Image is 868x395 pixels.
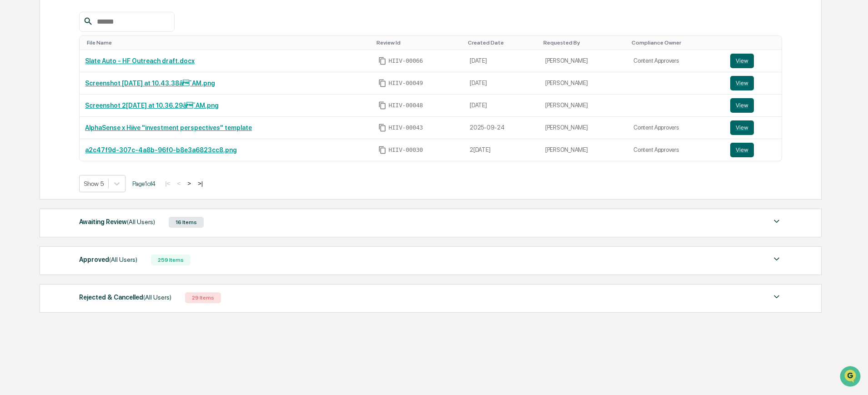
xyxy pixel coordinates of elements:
[730,98,754,113] button: View
[9,115,16,123] div: 🖐️
[730,98,776,113] a: View
[771,254,782,265] img: caret
[195,180,206,187] button: >|
[388,146,423,154] span: HIIV-00030
[730,120,776,135] a: View
[378,124,386,132] span: Copy Id
[79,254,137,265] div: Approved
[540,50,628,72] td: [PERSON_NAME]
[730,54,754,68] button: View
[143,294,171,301] span: (All Users)
[628,139,725,161] td: Content Approvers
[109,256,137,263] span: (All Users)
[132,180,156,187] span: Page 1 of 4
[378,57,386,65] span: Copy Id
[31,79,115,86] div: We're available if you need us!
[388,124,423,131] span: HIIV-00043
[155,72,166,83] button: Start new chat
[771,216,782,227] img: caret
[169,217,204,228] div: 16 Items
[85,57,195,65] a: Slate Auto - HF Outreach draft.docx
[151,255,191,265] div: 259 Items
[468,40,536,46] div: Toggle SortBy
[632,40,721,46] div: Toggle SortBy
[540,95,628,117] td: [PERSON_NAME]
[85,146,237,154] a: a2c47f9d-307c-4a8b-96f0-b8e3a6823cc8.png
[64,154,110,161] a: Powered byPylon
[9,70,25,86] img: 1746055101610-c473b297-6a78-478c-a979-82029cc54cd1
[732,40,778,46] div: Toggle SortBy
[730,54,776,68] a: View
[87,40,369,46] div: Toggle SortBy
[162,180,173,187] button: |<
[79,291,171,303] div: Rejected & Cancelled
[378,79,386,87] span: Copy Id
[127,218,155,225] span: (All Users)
[839,365,863,390] iframe: Open customer support
[31,70,149,79] div: Start new chat
[378,146,386,154] span: Copy Id
[18,132,57,141] span: Data Lookup
[9,19,166,34] p: How can we help?
[388,102,423,109] span: HIIV-00048
[730,143,776,157] a: View
[5,111,62,127] a: 🖐️Preclearance
[75,115,113,124] span: Attestations
[90,154,110,161] span: Pylon
[62,111,116,127] a: 🗄️Attestations
[628,117,725,139] td: Content Approvers
[540,139,628,161] td: [PERSON_NAME]
[771,291,782,302] img: caret
[730,120,754,135] button: View
[464,95,540,117] td: [DATE]
[378,101,386,110] span: Copy Id
[376,40,461,46] div: Toggle SortBy
[388,80,423,87] span: HIIV-00049
[730,143,754,157] button: View
[540,117,628,139] td: [PERSON_NAME]
[540,72,628,95] td: [PERSON_NAME]
[464,72,540,95] td: [DATE]
[730,76,776,90] a: View
[9,133,16,140] div: 🔎
[388,57,423,65] span: HIIV-00066
[174,180,183,187] button: <
[79,216,155,228] div: Awaiting Review
[464,139,540,161] td: 2[DATE]
[185,292,221,303] div: 29 Items
[66,115,73,123] div: 🗄️
[85,102,219,109] a: Screenshot 2[DATE] at 10.36.29â¯AM.png
[85,80,215,87] a: Screenshot [DATE] at 10.43.38â¯AM.png
[185,180,194,187] button: >
[85,124,252,131] a: AlphaSense x Hiive "investment perspectives" template
[730,76,754,90] button: View
[464,50,540,72] td: [DATE]
[543,40,624,46] div: Toggle SortBy
[464,117,540,139] td: 2025-09-24
[628,50,725,72] td: Content Approvers
[5,128,61,145] a: 🔎Data Lookup
[18,115,59,124] span: Preclearance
